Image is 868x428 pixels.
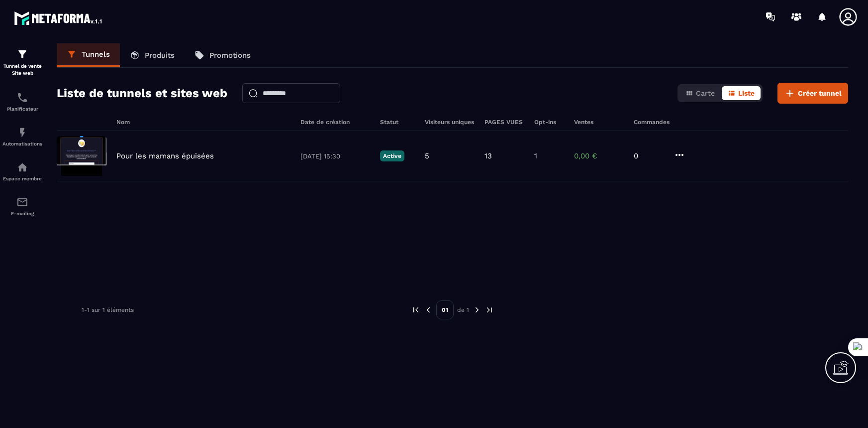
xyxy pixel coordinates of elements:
[484,119,524,126] h6: PAGES VUES
[120,43,185,67] a: Produits
[16,48,28,60] img: formation
[2,63,42,77] p: Tunnel de vente Site web
[485,305,494,314] img: next
[82,50,110,59] p: Tunnels
[679,86,721,100] button: Carte
[116,119,290,126] h6: Nom
[16,92,28,104] img: scheduler
[2,211,42,216] p: E-mailing
[16,161,28,173] img: automations
[380,150,404,161] p: Active
[425,151,429,160] p: 5
[2,176,42,181] p: Espace membre
[300,119,370,126] h6: Date de création
[457,306,469,314] p: de 1
[57,83,227,103] h2: Liste de tunnels et sites web
[534,151,537,160] p: 1
[424,305,433,314] img: prev
[2,154,42,189] a: automationsautomationsEspace membre
[484,151,492,160] p: 13
[634,151,664,160] p: 0
[2,84,42,119] a: schedulerschedulerPlanificateur
[300,152,370,160] p: [DATE] 15:30
[82,306,134,313] p: 1-1 sur 1 éléments
[2,106,42,112] p: Planificateur
[777,83,848,104] button: Créer tunnel
[411,305,420,314] img: prev
[798,88,842,98] span: Créer tunnel
[2,41,42,84] a: formationformationTunnel de vente Site web
[2,141,42,146] p: Automatisations
[209,51,251,60] p: Promotions
[473,305,482,314] img: next
[57,43,120,67] a: Tunnels
[2,119,42,154] a: automationsautomationsAutomatisations
[185,43,261,67] a: Promotions
[57,136,106,176] img: image
[722,86,761,100] button: Liste
[14,9,103,27] img: logo
[2,189,42,224] a: emailemailE-mailing
[738,89,755,97] span: Liste
[574,119,624,126] h6: Ventes
[425,119,475,126] h6: Visiteurs uniques
[16,196,28,208] img: email
[145,51,175,60] p: Produits
[634,119,670,126] h6: Commandes
[16,127,28,139] img: automations
[380,119,415,126] h6: Statut
[696,89,715,97] span: Carte
[436,300,454,319] p: 01
[116,151,214,160] p: Pour les mamans épuisées
[574,151,624,160] p: 0,00 €
[534,119,564,126] h6: Opt-ins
